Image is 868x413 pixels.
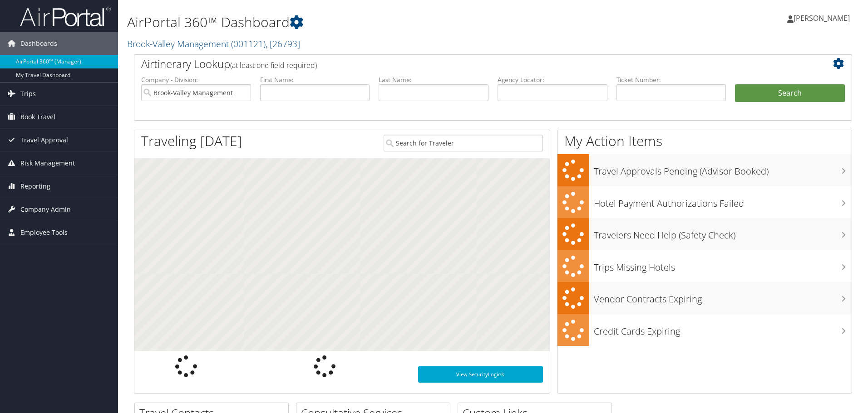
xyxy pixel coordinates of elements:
[498,75,607,84] label: Agency Locator:
[557,131,852,151] h1: My Action Items
[141,131,242,151] h1: Traveling [DATE]
[20,152,75,175] span: Risk Management
[20,129,68,151] span: Travel Approval
[260,75,370,84] label: First Name:
[20,221,68,244] span: Employee Tools
[20,83,36,105] span: Trips
[557,186,852,219] a: Hotel Payment Authorizations Failed
[230,60,317,70] span: (at least one field required)
[787,5,859,32] a: [PERSON_NAME]
[594,288,852,306] h3: Vendor Contracts Expiring
[557,314,852,346] a: Credit Cards Expiring
[127,38,300,50] a: Brook-Valley Management
[594,321,852,338] h3: Credit Cards Expiring
[384,135,543,151] input: Search for Traveler
[141,56,785,72] h2: Airtinerary Lookup
[557,218,852,250] a: Travelers Need Help (Safety Check)
[379,75,488,84] label: Last Name:
[557,154,852,186] a: Travel Approvals Pending (Advisor Booked)
[794,13,850,23] span: [PERSON_NAME]
[127,13,615,32] h1: AirPortal 360™ Dashboard
[20,106,55,128] span: Book Travel
[418,366,543,383] a: View SecurityLogic®
[557,250,852,282] a: Trips Missing Hotels
[557,282,852,314] a: Vendor Contracts Expiring
[20,6,111,27] img: airportal-logo.png
[141,75,251,84] label: Company - Division:
[20,175,50,198] span: Reporting
[20,32,57,55] span: Dashboards
[735,84,845,102] button: Search
[594,193,852,210] h3: Hotel Payment Authorizations Failed
[594,224,852,242] h3: Travelers Need Help (Safety Check)
[594,257,852,274] h3: Trips Missing Hotels
[616,75,726,84] label: Ticket Number:
[266,38,300,50] span: , [ 26793 ]
[594,160,852,178] h3: Travel Approvals Pending (Advisor Booked)
[20,198,71,221] span: Company Admin
[231,38,266,50] span: ( 001121 )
